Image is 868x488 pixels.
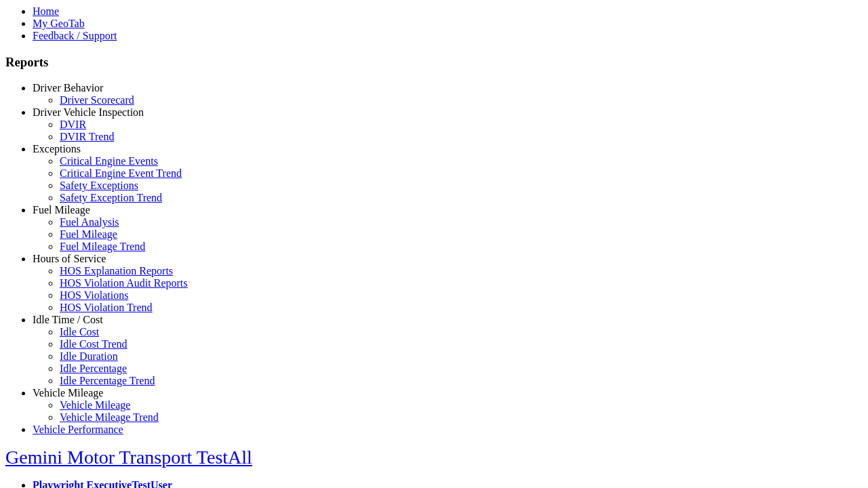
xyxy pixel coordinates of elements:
a: Idle Duration [60,350,118,362]
a: HOS Violation Audit Reports [60,277,188,289]
a: Idle Percentage Trend [60,375,155,386]
a: Driver Behavior [33,82,103,94]
a: Critical Engine Event Trend [60,167,182,179]
a: HOS Explanation Reports [60,265,173,277]
a: HOS Violation Trend [60,302,153,313]
a: HOS Violations [60,289,128,301]
a: DVIR [60,119,86,130]
a: Driver Vehicle Inspection [33,106,144,118]
a: Vehicle Mileage Trend [60,411,159,423]
a: Vehicle Performance [33,424,123,435]
a: Gemini Motor Transport TestAll [5,447,252,468]
a: My GeoTab [33,18,85,29]
a: Idle Cost [60,326,99,338]
a: DVIR Trend [60,131,114,142]
a: Hours of Service [33,253,106,264]
a: Feedback / Support [33,30,117,41]
a: Fuel Analysis [60,216,119,228]
a: Fuel Mileage [60,228,117,240]
a: Idle Cost Trend [60,338,127,350]
a: Idle Percentage [60,363,127,374]
a: Home [33,5,59,17]
a: Safety Exception Trend [60,192,162,203]
a: Driver Scorecard [60,94,134,106]
h3: Reports [5,55,863,70]
a: Fuel Mileage Trend [60,241,145,252]
a: Critical Engine Events [60,155,158,167]
a: Vehicle Mileage [33,387,103,399]
a: Vehicle Mileage [60,399,130,411]
a: Exceptions [33,143,81,155]
a: Idle Time / Cost [33,314,103,325]
a: Safety Exceptions [60,180,138,191]
a: Fuel Mileage [33,204,90,216]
